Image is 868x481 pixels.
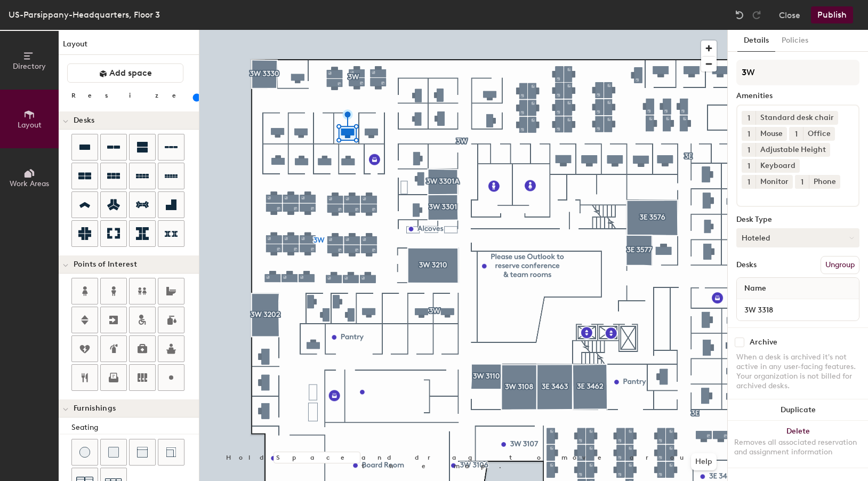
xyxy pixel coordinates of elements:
span: Furnishings [74,404,116,413]
div: Keyboard [756,159,800,173]
button: Close [779,6,800,23]
span: 1 [801,177,803,188]
div: Amenities [736,92,859,100]
button: Publish [811,6,853,23]
span: Desks [74,116,94,125]
span: 1 [748,145,750,156]
button: 1 [789,127,803,141]
button: 1 [742,175,756,189]
span: 1 [748,161,750,172]
div: Mouse [756,127,787,141]
button: Stool [71,439,98,466]
div: US-Parsippany-Headquarters, Floor 3 [9,8,160,21]
button: DeleteRemoves all associated reservation and assignment information [728,421,868,468]
button: Help [691,453,717,470]
div: Desk Type [736,215,859,224]
button: 1 [742,159,756,173]
button: Cushion [100,439,127,466]
img: Undo [734,10,745,20]
div: Standard desk chair [756,111,838,125]
div: Archive [750,338,777,347]
div: Desks [736,261,757,269]
div: Office [803,127,835,141]
img: Couch (corner) [166,447,176,458]
span: 1 [748,129,750,140]
button: Couch (middle) [129,439,156,466]
div: Phone [809,175,840,189]
img: Stool [79,447,90,458]
button: Ungroup [821,256,859,274]
div: Resize [71,91,189,100]
div: Monitor [756,175,793,189]
button: Hoteled [736,228,859,247]
span: Work Areas [10,179,49,188]
div: Seating [71,422,199,434]
span: Points of Interest [74,260,137,269]
button: Policies [775,30,815,52]
span: Name [739,279,771,298]
h1: Layout [59,38,199,55]
button: 1 [795,175,809,189]
span: Directory [13,62,46,71]
button: 1 [742,143,756,157]
span: 1 [748,177,750,188]
img: Couch (middle) [137,447,148,458]
span: Layout [18,121,42,130]
div: Adjustable Height [756,143,830,157]
button: 1 [742,111,756,125]
span: Add space [109,68,152,78]
span: 1 [795,129,798,140]
button: 1 [742,127,756,141]
button: Add space [67,63,183,83]
div: When a desk is archived it's not active in any user-facing features. Your organization is not bil... [736,352,859,391]
span: 1 [748,113,750,124]
div: Removes all associated reservation and assignment information [734,438,862,457]
input: Unnamed desk [739,302,857,317]
button: Duplicate [728,399,868,421]
img: Cushion [108,447,119,458]
img: Redo [751,10,762,20]
button: Couch (corner) [158,439,184,466]
button: Details [737,30,775,52]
